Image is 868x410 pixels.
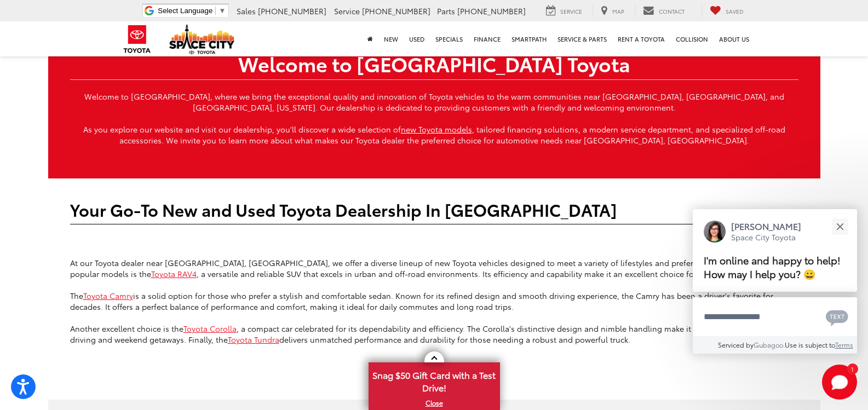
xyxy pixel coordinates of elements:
a: Toyota Camry [83,290,133,301]
a: Terms [835,340,853,349]
p: [PERSON_NAME] [731,220,801,232]
a: Contact [635,5,693,17]
p: At our Toyota dealer near [GEOGRAPHIC_DATA], [GEOGRAPHIC_DATA], we offer a diverse lineup of new ... [70,257,798,279]
span: Sales [237,5,256,16]
span: I'm online and happy to help! How may I help you? 😀 [704,253,841,281]
span: [PHONE_NUMBER] [457,5,526,16]
a: Toyota Tundra [228,334,279,345]
a: Used [404,21,430,56]
p: As you explore our website and visit our dealership, you'll discover a wide selection of , tailor... [70,124,798,146]
a: Map [593,5,633,17]
span: 1 [851,366,854,371]
button: Toggle Chat Window [822,365,857,400]
span: [PHONE_NUMBER] [362,5,430,16]
a: Toyota RAV4 [151,268,197,279]
span: Contact [659,7,685,15]
span: Select Language [158,7,212,15]
span: Use is subject to [785,340,835,349]
a: Home [362,21,378,56]
span: Map [612,7,624,15]
p: Another excellent choice is the , a compact car celebrated for its dependability and efficiency. ... [70,323,798,345]
button: Chat with SMS [823,304,852,329]
a: Service [538,5,590,17]
a: Rent a Toyota [612,21,670,56]
button: Close [828,215,852,238]
span: [PHONE_NUMBER] [258,5,326,16]
p: Space City Toyota [731,232,801,242]
span: ​ [215,7,216,15]
a: Specials [430,21,468,56]
a: Service & Parts [552,21,612,56]
span: Serviced by [718,340,754,349]
a: Toyota Corolla [183,323,237,334]
a: SmartPath [506,21,552,56]
img: Space City Toyota [169,24,235,54]
textarea: Type your message [693,297,857,337]
a: Select Language​ [158,7,226,15]
p: The is a solid option for those who prefer a stylish and comfortable sedan. Known for its refined... [70,290,798,312]
a: Collision [670,21,714,56]
h2: Your Go-To New and Used Toyota Dealership In [GEOGRAPHIC_DATA] [70,200,798,218]
a: new Toyota models [401,124,472,135]
a: Finance [468,21,506,56]
img: Toyota [117,21,158,57]
span: Parts [437,5,455,16]
a: New [378,21,404,56]
span: Service [560,7,582,15]
span: Service [334,5,360,16]
span: Saved [726,7,744,15]
span: ▼ [219,7,226,15]
h1: Welcome to [GEOGRAPHIC_DATA] Toyota [70,53,798,74]
svg: Text [826,309,848,326]
span: Snag $50 Gift Card with a Test Drive! [370,363,499,397]
p: Welcome to [GEOGRAPHIC_DATA], where we bring the exceptional quality and innovation of Toyota veh... [70,91,798,113]
a: My Saved Vehicles [702,5,752,17]
svg: Start Chat [822,365,857,400]
a: About Us [714,21,755,56]
div: Close[PERSON_NAME]Space City ToyotaI'm online and happy to help! How may I help you? 😀Type your m... [693,209,857,354]
a: Gubagoo. [754,340,785,349]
